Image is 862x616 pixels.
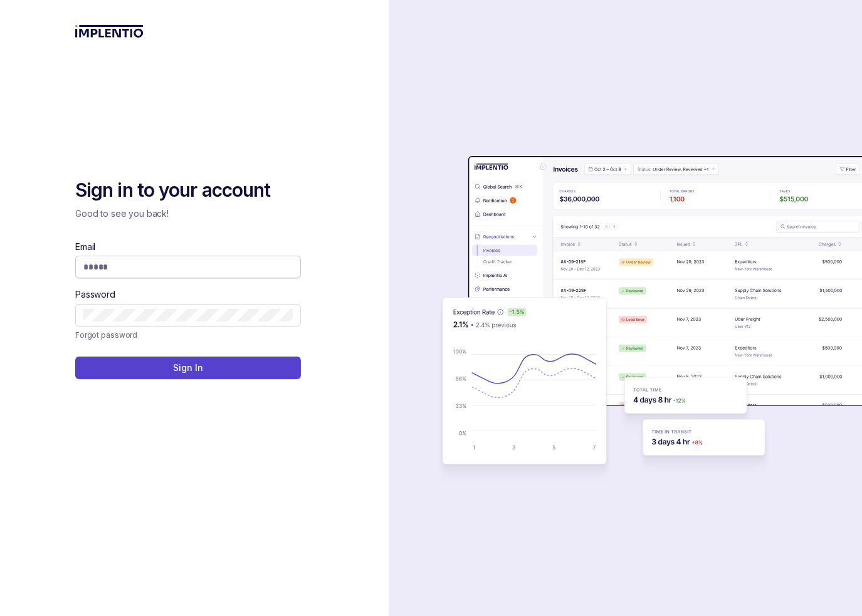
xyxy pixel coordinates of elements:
h2: Sign in to your account [75,178,301,203]
p: Sign In [173,362,202,374]
img: logo [75,25,144,38]
label: Password [75,288,115,301]
label: Email [75,241,95,253]
button: Sign In [75,357,301,379]
p: Good to see you back! [75,207,301,220]
a: Link Forgot password [75,329,137,342]
p: Forgot password [75,329,137,342]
